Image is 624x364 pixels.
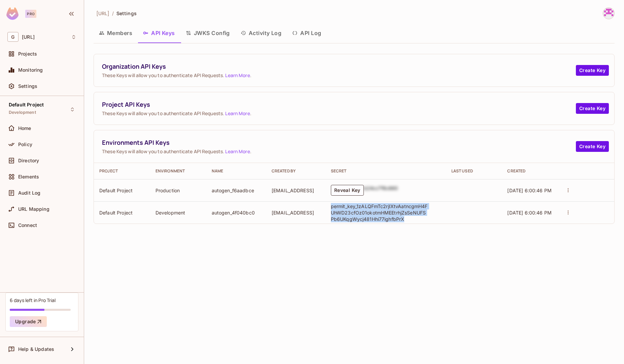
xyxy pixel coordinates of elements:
div: 6 days left in Pro Trial [10,297,56,303]
td: [EMAIL_ADDRESS] [266,201,325,224]
button: actions [563,186,573,195]
td: Default Project [94,201,150,224]
img: SReyMgAAAABJRU5ErkJggg== [6,7,19,20]
span: Default Project [9,102,44,107]
span: Workspace: genworx.ai [22,34,35,40]
button: Activity Log [235,25,287,41]
span: [DATE] 6:00:46 PM [507,210,552,216]
span: [DATE] 6:00:46 PM [507,188,552,193]
button: API Log [287,25,326,41]
a: Learn More [225,110,250,117]
span: Help & Updates [18,346,54,352]
span: Development [9,110,36,115]
p: permit_key_1zALQFmTc2rjIXtvAatncgmH4FUhWD23cfOz01okotmHMEEtrhjZsSeNUFSPb6UKqgWycj481Hhi77ighfbPrX [331,203,428,222]
button: Reveal Key [331,185,364,196]
td: [EMAIL_ADDRESS] [266,179,325,201]
span: Elements [18,174,39,179]
span: Directory [18,158,39,163]
span: Audit Log [18,190,40,196]
span: Policy [18,142,32,147]
span: Projects [18,51,37,57]
span: Connect [18,223,37,228]
div: Project [99,168,145,174]
button: Create Key [576,65,609,76]
td: autogen_f6aadbce [206,179,266,201]
span: G [7,32,19,42]
span: Settings [18,84,37,89]
span: These Keys will allow you to authenticate API Requests. . [102,148,576,155]
a: Learn More [225,72,250,78]
div: Created By [272,168,320,174]
button: JWKS Config [180,25,235,41]
button: Upgrade [10,316,47,327]
span: Organization API Keys [102,62,576,71]
div: Last Used [451,168,497,174]
span: These Keys will allow you to authenticate API Requests. . [102,72,576,78]
div: Environment [155,168,201,174]
button: API Keys [138,25,180,41]
td: autogen_4f040bc0 [206,201,266,224]
button: actions [563,208,573,217]
td: Development [150,201,206,224]
span: URL Mapping [18,206,49,212]
span: Monitoring [18,67,43,73]
span: Environments API Keys [102,138,576,147]
div: Pro [25,10,36,18]
span: These Keys will allow you to authenticate API Requests. . [102,110,576,117]
td: Production [150,179,206,201]
img: thillai@genworx.ai [603,8,614,19]
span: Home [18,126,31,131]
span: [URL] [96,10,109,16]
button: Members [94,25,138,41]
li: / [112,10,114,16]
span: Project API Keys [102,100,576,109]
div: Name [212,168,261,174]
div: Created [507,168,553,174]
button: Create Key [576,103,609,114]
div: b24cc7f8c660 [364,185,398,196]
button: Create Key [576,141,609,152]
div: Secret [331,168,441,174]
td: Default Project [94,179,150,201]
span: Settings [116,10,137,16]
a: Learn More [225,148,250,155]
